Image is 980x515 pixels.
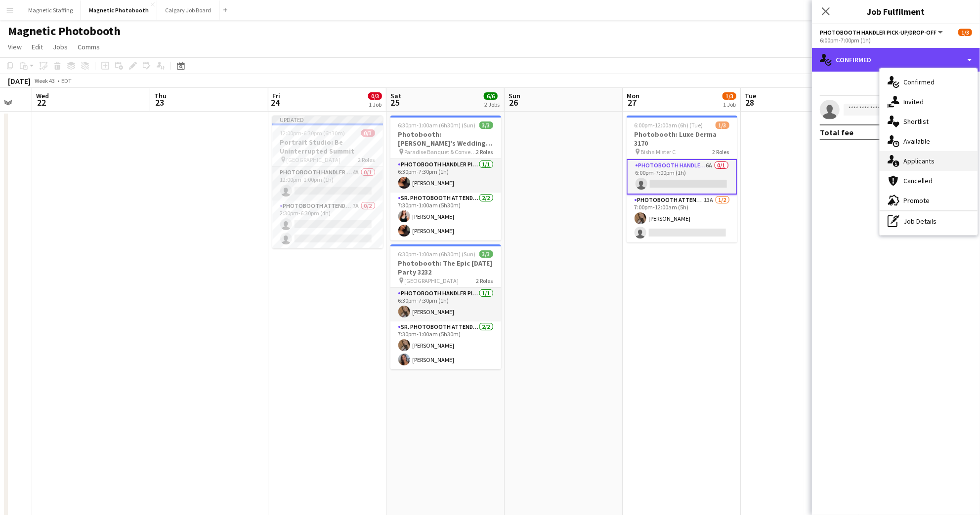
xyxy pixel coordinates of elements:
app-job-card: 6:30pm-1:00am (6h30m) (Sun)3/3Photobooth: The Epic [DATE] Party 3232 [GEOGRAPHIC_DATA]2 RolesPhot... [390,244,501,369]
span: Week 43 [33,77,57,84]
span: 12:00pm-6:30pm (6h30m) [280,129,345,137]
h3: Portrait Studio: Be Uninterrupted Summit [272,138,383,156]
span: 3/3 [479,121,493,129]
span: Edit [32,42,43,51]
button: Photobooth Handler Pick-Up/Drop-Off [820,29,944,36]
span: Tue [745,91,756,100]
span: Paradise Banquet & Convention [405,148,476,156]
app-card-role: Photobooth Handler Pick-Up/Drop-Off1/16:30pm-7:30pm (1h)[PERSON_NAME] [390,288,501,321]
a: Jobs [49,40,72,53]
div: Total fee [820,127,853,137]
span: 2 Roles [476,277,493,284]
div: 1 Job [723,101,736,108]
span: 6:30pm-1:00am (6h30m) (Sun) [398,121,476,129]
span: 25 [389,97,401,108]
app-card-role: Sr. Photobooth Attendant2/27:30pm-1:00am (5h30m)[PERSON_NAME][PERSON_NAME] [390,193,501,240]
app-job-card: Updated12:00pm-6:30pm (6h30m)0/3Portrait Studio: Be Uninterrupted Summit [GEOGRAPHIC_DATA]2 Roles... [272,116,383,248]
span: Cancelled [903,176,933,185]
span: 28 [743,97,756,108]
app-card-role: Photobooth Handler Pick-Up/Drop-Off4A0/112:00pm-1:00pm (1h) [272,167,383,200]
span: 1/3 [716,121,729,129]
div: EDT [61,77,72,84]
app-job-card: 6:00pm-12:00am (6h) (Tue)1/3Photobooth: Luxe Derma 3170 Bisha Mister C2 RolesPhotobooth Handler P... [627,116,737,242]
span: Bisha Mister C [641,148,676,156]
div: Updated [272,116,383,123]
span: [GEOGRAPHIC_DATA] [287,156,341,163]
span: 2 Roles [358,156,375,163]
div: 1 Job [369,101,382,108]
h3: Photobooth: [PERSON_NAME]'s Wedding 3022 [390,130,501,148]
div: Job Details [880,211,978,231]
app-card-role: Photobooth Handler Pick-Up/Drop-Off1/16:30pm-7:30pm (1h)[PERSON_NAME] [390,159,501,193]
button: Magnetic Staffing [20,0,81,20]
div: 6:00pm-7:00pm (1h) [820,37,972,44]
app-card-role: Photobooth Attendant13A1/27:00pm-12:00am (5h)[PERSON_NAME] [627,195,737,242]
span: Photobooth Handler Pick-Up/Drop-Off [820,29,937,36]
a: View [4,40,26,53]
span: 1/3 [723,92,736,100]
a: Comms [74,40,104,53]
span: Thu [154,91,167,100]
app-job-card: 6:30pm-1:00am (6h30m) (Sun)3/3Photobooth: [PERSON_NAME]'s Wedding 3022 Paradise Banquet & Convent... [390,116,501,240]
div: 2 Jobs [484,101,500,108]
span: 0/3 [361,129,375,137]
span: View [8,42,22,51]
a: Edit [28,40,47,53]
span: Sat [390,91,401,100]
span: Promote [903,196,930,205]
span: Sun [509,91,520,100]
span: 26 [507,97,520,108]
span: 24 [271,97,280,108]
span: 2 Roles [476,148,493,156]
span: Applicants [903,157,935,165]
span: Jobs [53,42,68,51]
span: 3/3 [479,250,493,258]
span: 27 [625,97,639,108]
span: 6:30pm-1:00am (6h30m) (Sun) [398,250,476,258]
span: 0/3 [368,92,382,100]
span: Shortlist [903,117,929,126]
button: Magnetic Photobooth [81,0,157,20]
div: [DATE] [8,76,31,86]
h3: Photobooth: The Epic [DATE] Party 3232 [390,259,501,277]
app-card-role: Sr. Photobooth Attendant2/27:30pm-1:00am (5h30m)[PERSON_NAME][PERSON_NAME] [390,321,501,369]
h3: Photobooth: Luxe Derma 3170 [627,130,737,148]
h3: Job Fulfilment [812,5,980,18]
span: 2 Roles [713,148,729,156]
button: Calgary Job Board [157,0,219,20]
span: Available [903,137,930,146]
div: Confirmed [812,48,980,72]
app-card-role: Photobooth Handler Pick-Up/Drop-Off6A0/16:00pm-7:00pm (1h) [627,159,737,195]
span: Wed [36,91,49,100]
span: 23 [153,97,167,108]
span: [GEOGRAPHIC_DATA] [405,277,459,284]
span: Fri [272,91,280,100]
span: Mon [627,91,639,100]
span: 6/6 [484,92,498,100]
span: Confirmed [903,78,935,86]
app-card-role: Photobooth Attendant7A0/22:30pm-6:30pm (4h) [272,200,383,248]
span: Invited [903,97,924,106]
h1: Magnetic Photobooth [8,24,121,39]
span: Comms [78,42,100,51]
span: 1/3 [958,29,972,36]
span: 22 [35,97,49,108]
span: 6:00pm-12:00am (6h) (Tue) [635,121,703,129]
